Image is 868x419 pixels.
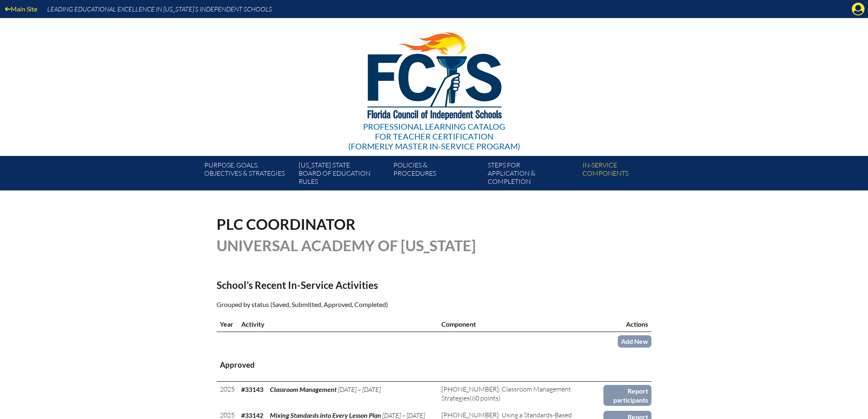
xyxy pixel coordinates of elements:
a: Add New [618,335,651,347]
b: #33142 [241,411,263,419]
span: [PHONE_NUMBER]: Classroom Management Strategies [441,385,571,402]
span: [DATE] – [DATE] [338,385,381,394]
a: Main Site [2,3,41,14]
span: Mixing Standards into Every Lesson Plan [270,411,381,419]
th: Year [217,316,238,332]
a: Professional Learning Catalog for Teacher Certification(formerly Master In-service Program) [345,16,523,153]
span: for Teacher Certification [375,131,493,141]
td: 2025 [217,382,238,408]
a: [US_STATE] StateBoard of Education rules [295,159,390,190]
span: Classroom Management [270,385,337,393]
span: PLC Coordinator [217,215,356,233]
h2: School’s Recent In-Service Activities [217,279,505,291]
th: Activity [238,316,438,332]
a: Policies &Procedures [390,159,484,190]
th: Actions [603,316,651,332]
td: (60 points) [438,382,603,408]
svg: Manage account [852,2,865,16]
h3: Approved [220,360,648,370]
th: Component [438,316,603,332]
span: Universal Academy of [US_STATE] [217,236,476,254]
p: Grouped by status (Saved, Submitted, Approved, Completed) [217,299,505,310]
div: Professional Learning Catalog (formerly Master In-service Program) [348,121,520,151]
a: Purpose, goals,objectives & strategies [201,159,295,190]
a: In-servicecomponents [579,159,674,190]
a: Report participants [603,385,651,406]
b: #33143 [241,385,263,393]
img: FCISlogo221.eps [349,18,519,130]
a: Steps forapplication & completion [484,159,579,190]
